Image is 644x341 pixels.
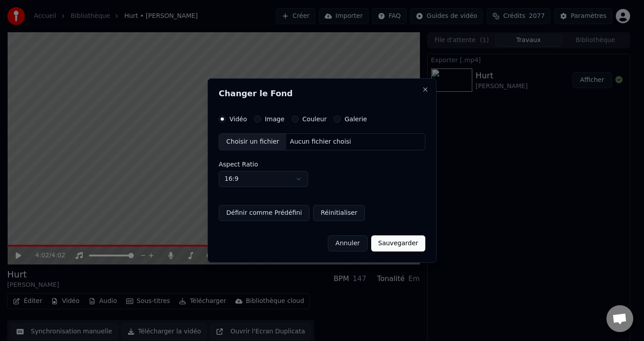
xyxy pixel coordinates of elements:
[265,116,284,122] label: Image
[344,116,367,122] label: Galerie
[219,161,425,167] label: Aspect Ratio
[219,90,425,98] h2: Changer le Fond
[219,134,286,150] div: Choisir un fichier
[286,137,355,146] div: Aucun fichier choisi
[328,235,367,251] button: Annuler
[371,235,425,251] button: Sauvegarder
[313,205,365,221] button: Réinitialiser
[229,116,247,122] label: Vidéo
[219,205,309,221] button: Définir comme Prédéfini
[302,116,326,122] label: Couleur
